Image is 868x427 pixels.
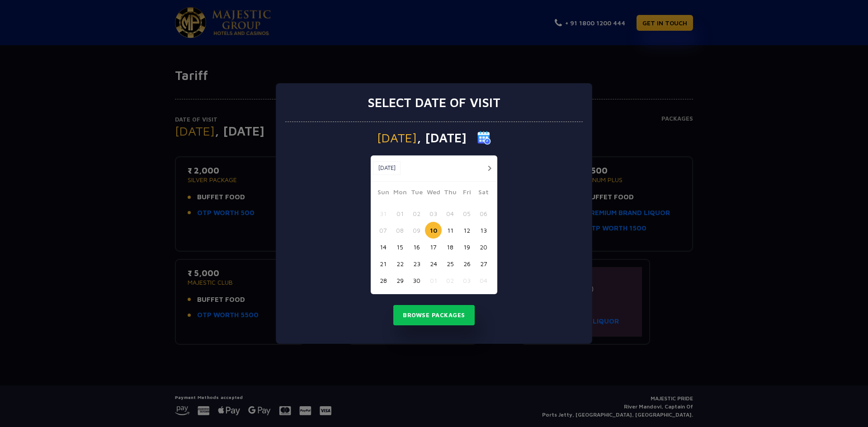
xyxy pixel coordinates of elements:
button: 04 [475,272,492,289]
button: 15 [392,239,408,255]
button: 02 [408,205,425,222]
button: 16 [408,239,425,255]
button: 14 [375,239,392,255]
button: 20 [475,239,492,255]
span: Thu [442,187,458,200]
span: [DATE] [377,131,417,144]
span: Sat [475,187,492,200]
button: 10 [425,222,442,239]
span: Fri [458,187,475,200]
button: 09 [408,222,425,239]
img: calender icon [477,131,491,145]
button: 17 [425,239,442,255]
button: 02 [442,272,458,289]
button: 11 [442,222,458,239]
button: 08 [392,222,408,239]
button: 27 [475,255,492,272]
button: 04 [442,205,458,222]
button: 22 [392,255,408,272]
h3: Select date of visit [368,95,500,110]
button: [DATE] [373,161,401,175]
button: 31 [375,205,392,222]
button: 29 [392,272,408,289]
span: Sun [375,187,392,200]
span: Tue [408,187,425,200]
button: 01 [392,205,408,222]
span: Mon [392,187,408,200]
button: 13 [475,222,492,239]
button: 07 [375,222,392,239]
button: Browse Packages [393,305,475,326]
button: 18 [442,239,458,255]
span: Wed [425,187,442,200]
button: 19 [458,239,475,255]
span: , [DATE] [417,131,467,144]
button: 26 [458,255,475,272]
button: 05 [458,205,475,222]
button: 28 [375,272,392,289]
button: 30 [408,272,425,289]
button: 03 [425,205,442,222]
button: 21 [375,255,392,272]
button: 25 [442,255,458,272]
button: 23 [408,255,425,272]
button: 12 [458,222,475,239]
button: 24 [425,255,442,272]
button: 06 [475,205,492,222]
button: 03 [458,272,475,289]
button: 01 [425,272,442,289]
